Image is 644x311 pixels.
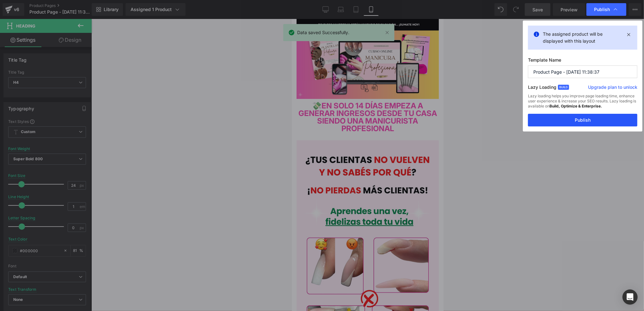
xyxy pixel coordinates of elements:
p: The assigned product will be displayed with this layout [543,31,623,45]
span: 💸EN SOLO 14 DÍAS EMPEZA A GENERAR INGRESOS DESDE TU CASA SIENDO UNA MANICURISTA PROFESIONAL [7,82,145,114]
div: Open Intercom Messenger [623,290,638,305]
button: Publish [528,114,637,126]
span: Publish [594,7,610,12]
div: Lazy loading helps you improve page loading time, enhance user experience & increase your SEO res... [528,94,637,114]
label: Lazy Loading [528,83,556,94]
label: Template Name [528,57,637,65]
a: Upgrade plan to unlock [588,84,637,93]
span: Build [558,85,569,90]
strong: Build, Optimize & Enterprise. [549,104,602,108]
